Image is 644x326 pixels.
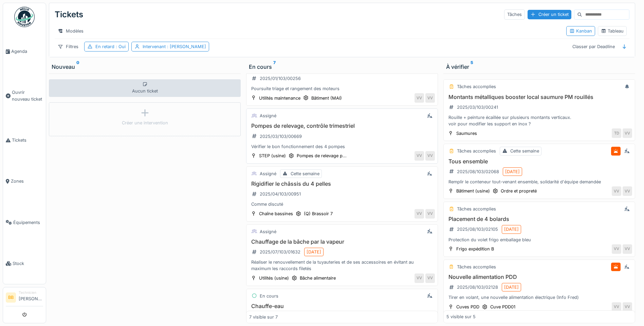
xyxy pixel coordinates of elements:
div: Saumures [456,130,477,137]
div: Technicien [19,290,43,295]
div: 7 visible sur 7 [249,314,278,320]
sup: 0 [76,63,79,71]
div: Pompes de relevage p... [297,152,347,159]
div: 2025/03/103/00669 [260,133,302,140]
h3: Rigidifier le châssis du 4 pelles [249,181,435,187]
div: VV [415,151,424,161]
div: VV [425,93,435,103]
h3: Tous ensemble [446,158,632,165]
div: Tâches accomplies [457,264,496,270]
div: Bâtiment (MAI) [311,95,342,101]
h3: Placement de 4 bolards [446,216,632,222]
span: Stock [13,260,43,267]
div: VV [612,186,621,196]
span: Zones [11,178,43,184]
div: VV [623,186,632,196]
li: [PERSON_NAME] [19,290,43,305]
div: Réaliser le renouvellement de la tuyauteries et de ses accessoires en évitant au maximum les racc... [249,259,435,272]
div: VV [425,209,435,219]
div: TD [612,128,621,138]
div: Tableau [601,28,624,34]
div: 2025/07/103/01632 [260,249,300,255]
div: Aucun ticket [49,79,241,97]
div: En cours [249,63,435,71]
div: À vérifier [446,63,632,71]
div: Cuve PDD01 [490,304,515,310]
h3: Montants métalliques booster local saumure PM rouillés [446,94,632,100]
span: Tickets [12,137,43,143]
div: En cours [260,293,278,299]
div: Tickets [55,6,83,23]
div: Assigné [260,228,276,235]
div: Bâtiment (usine) [456,188,490,194]
h3: Chauffe-eau [249,303,435,309]
div: [DATE] [307,249,321,255]
div: 5 visible sur 5 [446,314,476,320]
div: Assigné [260,170,276,177]
div: Nouveau [52,63,238,71]
div: Rouille + peinture écaillée sur plusieurs montants verticaux. voir pour modifier les support en i... [446,114,632,127]
div: Assigné [260,113,276,119]
div: 2025/08/103/02128 [457,284,498,290]
div: 2025/08/103/02068 [457,168,499,175]
div: 2025/01/103/00256 [260,75,301,82]
div: Créer une intervention [122,120,168,126]
div: VV [623,302,632,312]
div: Cette semaine [291,170,319,177]
a: Équipements [3,202,46,243]
div: Tâches accomplies [457,83,496,90]
sup: 7 [273,63,276,71]
div: Remplir le conteneur tout-venant ensemble, solidarité d'équipe demandée [446,179,632,185]
div: VV [415,93,424,103]
img: Badge_color-CXgf-gQk.svg [14,7,35,27]
span: : [PERSON_NAME] [166,44,206,49]
div: Bâche alimentaire [300,275,336,281]
div: STEP (usine) [259,152,286,159]
div: Cette semaine [510,148,539,154]
span: Ouvrir nouveau ticket [12,89,43,102]
div: Chaîne bassines [259,210,293,217]
div: VV [623,244,632,254]
a: Ouvrir nouveau ticket [3,72,46,120]
div: Protection du volet frigo emballage bleu [446,237,632,243]
div: Cuves PDD [456,304,479,310]
div: VV [415,273,424,283]
li: BB [6,292,16,303]
a: BB Technicien[PERSON_NAME] [6,290,43,306]
div: [DATE] [504,284,519,290]
div: Filtres [55,42,81,52]
div: VV [415,209,424,219]
h3: Chauffage de la bâche par la vapeur [249,239,435,245]
a: Agenda [3,31,46,72]
div: (Q) Brassoir 7 [304,210,333,217]
span: Équipements [13,219,43,226]
div: VV [425,151,435,161]
h3: Nouvelle alimentation PDD [446,274,632,280]
div: VV [612,244,621,254]
div: 2025/04/103/00951 [260,191,301,197]
div: 2025/03/103/00241 [457,104,498,110]
div: 2025/08/103/02105 [457,226,498,232]
div: Utilités maintenance [259,95,300,101]
div: Tâches accomplies [457,148,496,154]
div: Comme discuté [249,201,435,207]
div: [DATE] [504,226,519,232]
span: Agenda [11,48,43,55]
div: [DATE] [505,168,520,175]
h3: Pompes de relevage, contrôle trimestriel [249,123,435,129]
div: VV [612,302,621,312]
div: Kanban [569,28,592,34]
div: Ordre et propreté [501,188,537,194]
a: Stock [3,243,46,284]
div: Créer un ticket [528,10,571,19]
div: VV [425,273,435,283]
a: Tickets [3,120,46,161]
div: Modèles [55,26,87,36]
div: Tâches accomplies [457,206,496,212]
a: Zones [3,161,46,202]
div: Poursuite triage et rangement des moteurs [249,85,435,92]
div: Vérifier le bon fonctionnement des 4 pompes [249,143,435,150]
div: Tâches [504,9,525,19]
div: En retard [95,43,126,50]
div: Utilités (usine) [259,275,289,281]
